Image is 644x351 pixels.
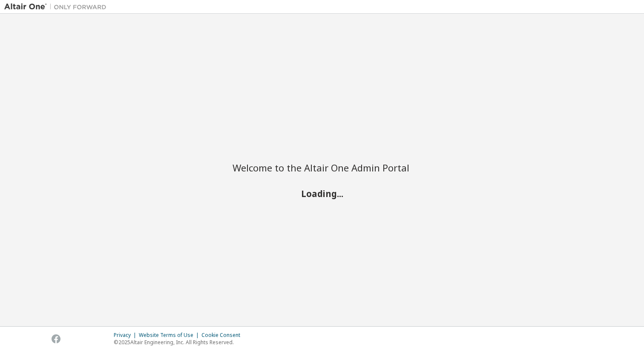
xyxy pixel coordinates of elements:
h2: Welcome to the Altair One Admin Portal [233,162,411,174]
div: Privacy [114,332,139,339]
h2: Loading... [233,188,411,199]
div: Cookie Consent [201,332,245,339]
img: Altair One [4,3,111,11]
img: facebook.svg [52,334,60,343]
p: © 2025 Altair Engineering, Inc. All Rights Reserved. [114,339,245,346]
div: Website Terms of Use [139,332,201,339]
